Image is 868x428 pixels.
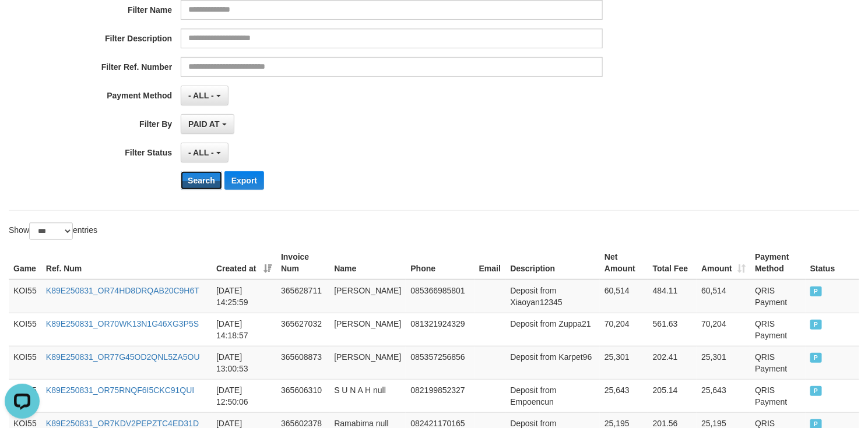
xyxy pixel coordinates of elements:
td: 70,204 [697,313,750,346]
td: KOI55 [9,280,41,313]
td: KOI55 [9,313,41,346]
th: Net Amount [600,246,648,280]
td: 484.11 [648,280,697,313]
td: [PERSON_NAME] [329,313,406,346]
span: PAID [810,320,822,330]
td: 25,643 [697,379,750,412]
th: Description [505,246,600,280]
th: Payment Method [750,246,806,280]
span: - ALL - [188,91,214,100]
td: [DATE] 12:50:06 [212,379,276,412]
label: Show entries [9,222,97,240]
button: - ALL - [181,143,228,162]
td: 25,301 [697,346,750,379]
td: [PERSON_NAME] [329,280,406,313]
th: Name [329,246,406,280]
td: 202.41 [648,346,697,379]
button: - ALL - [181,86,228,105]
th: Ref. Num [41,246,212,280]
td: 085357256856 [406,346,474,379]
button: Export [224,171,264,190]
th: Total Fee [648,246,697,280]
th: Invoice Num [276,246,329,280]
td: 365608873 [276,346,329,379]
td: 70,204 [600,313,648,346]
a: K89E250831_OR70WK13N1G46XG3P5S [46,319,199,328]
button: PAID AT [181,114,234,134]
td: 205.14 [648,379,697,412]
td: 60,514 [697,280,750,313]
td: 561.63 [648,313,697,346]
td: 082199852327 [406,379,474,412]
span: - ALL - [188,148,214,157]
a: K89E250831_OR75RNQF6I5CKC91QUI [46,385,194,395]
a: K89E250831_OR7KDV2PEPZTC4ED31D [46,419,199,428]
td: 085366985801 [406,280,474,313]
th: Status [806,246,859,280]
td: Deposit from Xiaoyan12345 [505,280,600,313]
td: Deposit from Karpet96 [505,346,600,379]
td: [PERSON_NAME] [329,346,406,379]
td: QRIS Payment [750,313,806,346]
td: [DATE] 13:00:53 [212,346,276,379]
td: 365627032 [276,313,329,346]
td: KOI55 [9,346,41,379]
span: PAID [810,353,822,363]
a: K89E250831_OR77G45OD2QNL5ZA5OU [46,352,200,362]
td: [DATE] 14:18:57 [212,313,276,346]
th: Email [475,246,506,280]
td: 365606310 [276,379,329,412]
th: Created at: activate to sort column ascending [212,246,276,280]
th: Phone [406,246,474,280]
td: QRIS Payment [750,280,806,313]
td: QRIS Payment [750,379,806,412]
td: 60,514 [600,280,648,313]
td: 25,643 [600,379,648,412]
td: Deposit from Zuppa21 [505,313,600,346]
td: 081321924329 [406,313,474,346]
td: S U N A H null [329,379,406,412]
button: Search [181,171,222,190]
a: K89E250831_OR74HD8DRQAB20C9H6T [46,286,199,295]
span: PAID AT [188,119,219,129]
td: 365628711 [276,280,329,313]
th: Amount: activate to sort column ascending [697,246,750,280]
td: 25,301 [600,346,648,379]
span: PAID [810,386,822,396]
select: Showentries [29,222,73,240]
span: PAID [810,286,822,296]
td: QRIS Payment [750,346,806,379]
button: Open LiveChat chat widget [5,5,40,40]
th: Game [9,246,41,280]
td: [DATE] 14:25:59 [212,280,276,313]
td: Deposit from Empoencun [505,379,600,412]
